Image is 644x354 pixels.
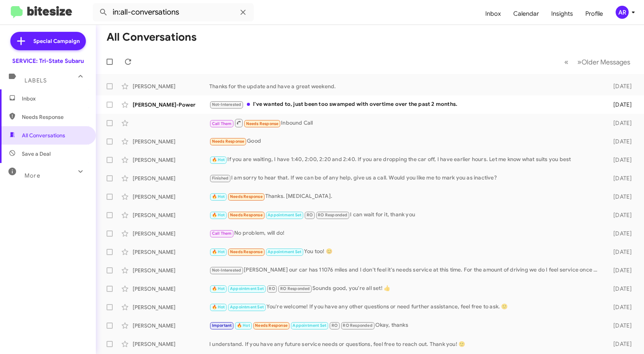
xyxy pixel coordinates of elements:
span: 🔥 Hot [237,323,250,328]
button: AR [609,6,636,19]
div: [DATE] [603,285,638,293]
div: [PERSON_NAME] [133,285,209,293]
span: Call Them [212,121,232,126]
div: [DATE] [603,230,638,237]
div: [DATE] [603,322,638,329]
div: [DATE] [603,267,638,274]
button: Previous [560,54,573,70]
div: SERVICE: Tri-State Subaru [12,57,84,65]
div: [DATE] [603,138,638,145]
div: No problem, will do! [209,229,603,238]
div: [DATE] [603,303,638,311]
span: Appointment Set [292,323,326,328]
div: [PERSON_NAME] [133,82,209,90]
div: [DATE] [603,175,638,182]
span: Labels [25,77,47,84]
div: I am sorry to hear that. If we can be of any help, give us a call. Would you like me to mark you ... [209,174,603,183]
h1: All Conversations [107,31,197,43]
nav: Page navigation example [560,54,635,70]
div: [PERSON_NAME]-Power [133,101,209,109]
span: Needs Response [230,249,263,254]
span: Not-Interested [212,102,242,107]
div: [PERSON_NAME] our car has 11076 miles and I don't feel it's needs service at this time. For the a... [209,266,603,275]
div: [DATE] [603,193,638,201]
div: Inbound Call [209,118,603,128]
div: Thanks for the update and have a great weekend. [209,82,603,90]
span: Inbox [22,95,87,102]
div: [PERSON_NAME] [133,211,209,219]
span: Needs Response [230,212,263,217]
span: Needs Response [246,121,279,126]
div: Okay, thanks [209,321,603,330]
span: Special Campaign [33,37,80,45]
div: [DATE] [603,82,638,90]
div: You too! 😊 [209,247,603,256]
span: « [564,57,568,67]
span: 🔥 Hot [212,305,225,310]
div: I understand. If you have any future service needs or questions, feel free to reach out. Thank yo... [209,340,603,348]
span: RO Responded [318,212,347,217]
span: Appointment Set [230,305,264,310]
span: » [577,57,582,67]
span: 🔥 Hot [212,157,225,162]
span: 🔥 Hot [212,194,225,199]
div: [PERSON_NAME] [133,267,209,274]
div: [DATE] [603,101,638,109]
span: RO [332,323,338,328]
div: [DATE] [603,340,638,348]
span: Needs Response [22,113,87,121]
a: Profile [579,3,609,25]
div: [PERSON_NAME] [133,303,209,311]
div: [PERSON_NAME] [133,322,209,329]
span: Appointment Set [268,249,301,254]
div: [DATE] [603,211,638,219]
div: Thanks. [MEDICAL_DATA]. [209,192,603,201]
div: [PERSON_NAME] [133,230,209,237]
span: All Conversations [22,132,65,139]
span: RO [307,212,313,217]
div: I can wait for it, thank you [209,211,603,219]
span: Needs Response [255,323,287,328]
a: Special Campaign [10,32,86,50]
div: Sounds good, you're all set! 👍 [209,284,603,293]
div: If you are waiting, I have 1:40, 2:00, 2:20 and 2:40. If you are dropping the car off, I have ear... [209,155,603,164]
span: 🔥 Hot [212,212,225,217]
span: Appointment Set [230,286,264,291]
div: I've wanted to, just been too swamped with overtime over the past 2 months. [209,100,603,109]
div: [DATE] [603,248,638,256]
span: Finished [212,176,229,181]
span: Save a Deal [22,150,51,158]
span: RO Responded [343,323,372,328]
span: RO Responded [280,286,310,291]
button: Next [573,54,635,70]
span: Needs Response [230,194,263,199]
span: Appointment Set [268,212,301,217]
a: Calendar [507,3,545,25]
a: Insights [545,3,579,25]
span: 🔥 Hot [212,249,225,254]
div: You're welcome! If you have any other questions or need further assistance, feel free to ask. 🙂 [209,303,603,311]
div: [DATE] [603,119,638,127]
span: 🔥 Hot [212,286,225,291]
div: [PERSON_NAME] [133,156,209,164]
a: Inbox [479,3,507,25]
div: [PERSON_NAME] [133,193,209,201]
span: Needs Response [212,139,245,144]
span: Not-Interested [212,268,242,273]
div: AR [616,6,629,19]
div: [PERSON_NAME] [133,248,209,256]
div: [DATE] [603,156,638,164]
div: [PERSON_NAME] [133,340,209,348]
div: [PERSON_NAME] [133,138,209,145]
div: [PERSON_NAME] [133,175,209,182]
span: Older Messages [582,58,630,66]
span: RO [269,286,275,291]
span: Call Them [212,231,232,236]
div: Good [209,137,603,146]
input: Search [93,3,254,21]
span: Important [212,323,232,328]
